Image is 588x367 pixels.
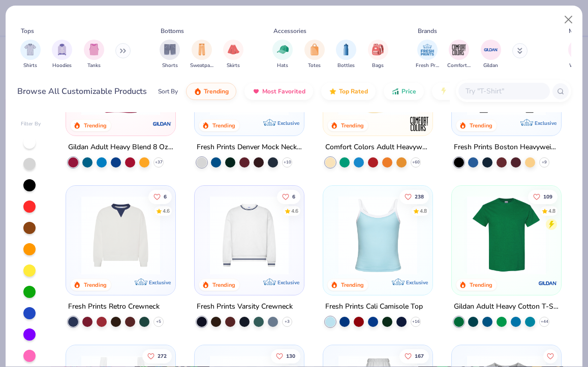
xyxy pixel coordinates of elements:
[190,62,213,70] span: Sweatpants
[341,44,352,55] img: Bottles Image
[273,26,306,36] div: Accessories
[68,141,173,154] div: Gildan Adult Heavy Blend 8 Oz. 50/50 Hooded Sweatshirt
[535,120,556,126] span: Exclusive
[447,40,471,70] button: filter button
[204,87,229,95] span: Trending
[548,207,555,215] div: 4.8
[158,353,167,358] span: 272
[454,141,559,154] div: Fresh Prints Boston Heavyweight Hoodie
[88,44,100,55] img: Tanks Image
[286,353,295,358] span: 130
[384,83,424,100] button: Price
[333,196,422,275] img: a25d9891-da96-49f3-a35e-76288174bf3a
[271,349,300,363] button: Like
[197,301,293,313] div: Fresh Prints Varsity Crewneck
[543,349,558,363] button: Like
[24,44,36,55] img: Shirts Image
[155,159,163,165] span: + 37
[368,40,388,70] button: filter button
[252,87,260,95] img: most_fav.gif
[227,62,240,70] span: Skirts
[483,42,499,57] img: Gildan Image
[542,159,547,165] span: + 9
[277,189,300,204] button: Like
[559,10,578,29] button: Close
[528,189,558,204] button: Like
[291,207,298,215] div: 4.6
[56,44,68,55] img: Hoodies Image
[197,141,302,154] div: Fresh Prints Denver Mock Neck Heavyweight Sweatshirt
[205,196,294,275] img: 4d4398e1-a86f-4e3e-85fd-b9623566810e
[196,44,207,55] img: Sweatpants Image
[304,40,325,70] div: filter for Totes
[156,319,161,325] span: + 5
[163,207,170,215] div: 4.6
[52,40,72,70] div: filter for Hoodies
[228,44,239,55] img: Skirts Image
[339,87,368,95] span: Top Rated
[447,62,471,70] span: Comfort Colors
[462,196,551,275] img: db319196-8705-402d-8b46-62aaa07ed94f
[329,87,337,95] img: TopRated.gif
[406,279,428,286] span: Exclusive
[399,189,429,204] button: Like
[158,87,178,96] div: Sort By
[309,44,320,55] img: Totes Image
[190,40,213,70] div: filter for Sweatpants
[483,62,498,70] span: Gildan
[450,87,502,95] span: Fresh Prints Flash
[401,87,416,95] span: Price
[17,85,147,97] div: Browse All Customizable Products
[447,40,471,70] div: filter for Comfort Colors
[412,319,420,325] span: + 16
[462,37,551,115] img: 91acfc32-fd48-4d6b-bdad-a4c1a30ac3fc
[336,40,356,70] button: filter button
[272,40,293,70] button: filter button
[368,40,388,70] div: filter for Bags
[148,189,172,204] button: Like
[76,37,165,115] img: 01756b78-01f6-4cc6-8d8a-3c30c1a0c8ac
[76,196,165,275] img: 3abb6cdb-110e-4e18-92a0-dbcd4e53f056
[142,349,172,363] button: Like
[152,114,172,134] img: Gildan logo
[538,273,558,293] img: Gildan logo
[84,40,104,70] button: filter button
[52,40,72,70] button: filter button
[292,194,295,199] span: 6
[325,301,423,313] div: Fresh Prints Cali Camisole Top
[186,83,236,100] button: Trending
[87,62,101,70] span: Tanks
[304,40,325,70] button: filter button
[21,120,41,128] div: Filter By
[149,279,171,286] span: Exclusive
[277,279,299,286] span: Exclusive
[20,40,41,70] button: filter button
[418,26,437,36] div: Brands
[223,40,243,70] button: filter button
[541,319,548,325] span: + 44
[164,194,167,199] span: 6
[205,37,294,115] img: f5d85501-0dbb-4ee4-b115-c08fa3845d83
[465,85,543,97] input: Try "T-Shirt"
[481,40,501,70] div: filter for Gildan
[194,87,202,95] img: trending.gif
[409,114,429,134] img: Comfort Colors logo
[308,62,321,70] span: Totes
[336,40,356,70] div: filter for Bottles
[244,83,313,100] button: Most Favorited
[20,40,41,70] div: filter for Shirts
[372,62,384,70] span: Bags
[432,83,549,100] button: Fresh Prints Flash
[160,40,180,70] div: filter for Shorts
[190,40,213,70] button: filter button
[321,83,376,100] button: Top Rated
[440,87,448,95] img: flash.gif
[543,194,552,199] span: 109
[277,62,288,70] span: Hats
[337,62,355,70] span: Bottles
[325,141,430,154] div: Comfort Colors Adult Heavyweight T-Shirt
[284,159,291,165] span: + 10
[223,40,243,70] div: filter for Skirts
[399,349,429,363] button: Like
[160,40,180,70] button: filter button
